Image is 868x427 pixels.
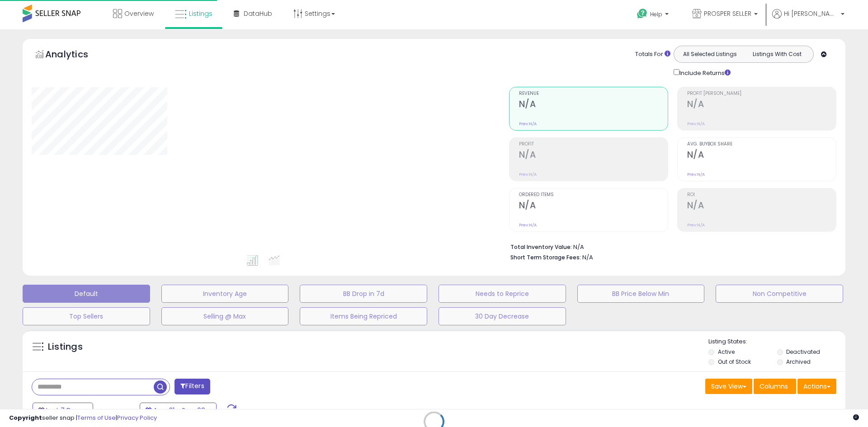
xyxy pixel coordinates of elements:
small: Prev: N/A [687,222,705,228]
span: Profit [PERSON_NAME] [687,91,836,96]
button: BB Drop in 7d [300,285,427,303]
button: Top Sellers [23,307,150,325]
small: Prev: N/A [519,172,537,177]
h2: N/A [519,200,668,212]
button: Items Being Repriced [300,307,427,325]
b: Total Inventory Value: [510,243,572,251]
span: PROSPER SELLER [704,9,751,18]
span: ROI [687,192,836,197]
button: Needs to Reprice [439,285,566,303]
span: Listings [189,9,212,18]
small: Prev: N/A [519,222,537,228]
a: Hi [PERSON_NAME] [772,9,844,29]
div: seller snap | | [9,414,157,422]
b: Short Term Storage Fees: [510,253,581,261]
span: Hi [PERSON_NAME] [784,9,838,18]
small: Prev: N/A [687,172,705,177]
div: Include Returns [667,67,741,78]
span: Overview [124,9,154,18]
i: Get Help [637,8,648,19]
button: Inventory Age [161,285,289,303]
h2: N/A [519,99,668,111]
h5: Analytics [45,48,106,63]
button: 30 Day Decrease [439,307,566,325]
li: N/A [510,241,830,252]
span: Ordered Items [519,192,668,197]
small: Prev: N/A [687,121,705,127]
span: N/A [582,253,593,262]
button: Non Competitive [716,285,843,303]
span: DataHub [244,9,272,18]
button: Selling @ Max [161,307,289,325]
button: All Selected Listings [676,48,744,60]
strong: Copyright [9,413,42,422]
div: Totals For [635,50,670,59]
span: Help [650,10,662,18]
button: Listings With Cost [743,48,811,60]
a: Help [630,1,678,29]
button: Default [23,285,150,303]
button: BB Price Below Min [577,285,705,303]
span: Avg. Buybox Share [687,142,836,147]
span: Profit [519,142,668,147]
h2: N/A [519,150,668,162]
span: Revenue [519,91,668,96]
h2: N/A [687,99,836,111]
h2: N/A [687,200,836,212]
small: Prev: N/A [519,121,537,127]
h2: N/A [687,150,836,162]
